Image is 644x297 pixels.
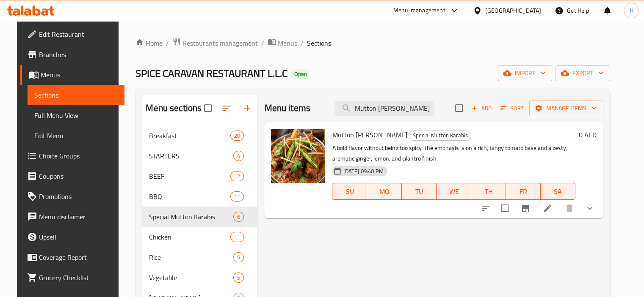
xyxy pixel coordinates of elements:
div: Menu-management [393,5,445,16]
span: Full Menu View [34,110,118,120]
span: Breakfast [149,131,230,141]
span: 11 [231,193,243,201]
div: items [233,212,244,222]
span: TU [405,185,433,198]
span: Select section [450,99,468,117]
button: Manage items [529,101,603,116]
span: SU [336,185,364,198]
span: SPICE CARAVAN RESTAURANT L.L.C [135,64,287,83]
div: Rice5 [142,247,257,267]
div: items [230,171,244,181]
span: Rice [149,252,233,262]
a: Promotions [20,186,124,207]
span: Choice Groups [39,151,118,161]
button: export [556,65,610,81]
div: Special Mutton Karahis6 [142,207,257,227]
span: 5 [234,253,243,262]
li: / [166,38,169,48]
span: Chicken [149,232,230,242]
span: Promotions [39,191,118,202]
div: Open [291,69,310,79]
span: Sections [34,90,118,100]
div: BEEF [149,171,230,181]
span: Coupons [39,171,118,181]
a: Edit Restaurant [20,24,124,44]
div: Special Mutton Karahis [409,131,471,141]
span: 4 [234,152,243,160]
span: Menus [278,38,297,48]
div: items [233,252,244,262]
a: Edit Menu [28,125,124,146]
span: Sort [500,104,524,113]
span: Select to update [496,199,514,217]
span: Special Mutton Karahis [149,212,233,222]
span: Sort items [495,102,529,115]
span: Add [470,104,493,113]
button: MO [367,183,402,200]
span: MO [370,185,398,198]
a: Grocery Checklist [20,267,124,288]
span: Vegetable [149,272,233,283]
button: sort-choices [475,198,496,218]
span: Restaurants management [182,38,258,48]
p: A bold flavor without being too spicy. The emphasis is on a rich, tangy tomato base and a zesty, ... [332,143,575,164]
span: Menus [41,70,118,80]
span: Coverage Report [39,252,118,262]
a: Coupons [20,166,124,186]
input: search [334,101,434,116]
div: items [230,131,244,141]
span: Sort sections [217,98,237,118]
div: items [230,232,244,242]
a: Home [135,38,163,48]
span: Branches [39,49,118,60]
div: BEEF12 [142,166,257,186]
div: items [233,272,244,283]
li: / [301,38,304,48]
span: Select all sections [199,99,217,117]
span: Upsell [39,232,118,242]
button: Add section [237,98,257,118]
span: BBQ [149,191,230,202]
div: Chicken11 [142,227,257,247]
button: Sort [498,102,526,115]
a: Branches [20,44,124,65]
span: Menu disclaimer [39,212,118,222]
div: [GEOGRAPHIC_DATA] [485,6,541,15]
span: H [629,6,633,15]
div: STARTERS4 [142,146,257,166]
span: [DATE] 09:40 PM [340,167,387,175]
a: Edit menu item [542,203,553,213]
a: Menus [268,38,297,49]
span: 5 [234,274,243,282]
span: Grocery Checklist [39,272,118,283]
button: FR [506,183,541,200]
span: 11 [231,233,243,241]
h2: Menu items [264,102,310,114]
h6: 0 AED [579,129,597,141]
span: STARTERS [149,151,233,161]
span: Mutton [PERSON_NAME] [332,128,407,141]
button: Add [468,102,495,115]
div: BBQ11 [142,186,257,207]
span: SA [544,185,572,198]
a: Menus [20,65,124,85]
span: Edit Restaurant [39,29,118,39]
span: WE [440,185,468,198]
div: items [230,191,244,202]
a: Upsell [20,227,124,247]
span: export [562,68,603,79]
span: Sections [307,38,331,48]
a: Sections [28,85,124,105]
svg: Show Choices [585,203,595,213]
button: show more [580,198,600,218]
span: Open [291,71,310,78]
img: Mutton Charsi Karahi [271,129,325,183]
h2: Menu sections [146,102,202,114]
button: TH [471,183,506,200]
